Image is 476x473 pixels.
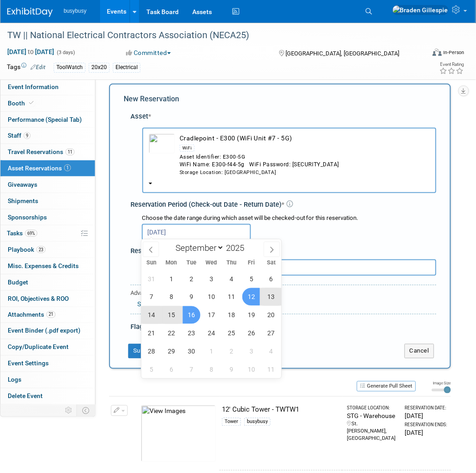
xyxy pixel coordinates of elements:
div: Storage Location: [GEOGRAPHIC_DATA] [180,169,430,176]
span: September 27, 2025 [262,324,280,342]
a: Attachments21 [0,307,95,323]
span: October 9, 2025 [222,361,240,378]
span: October 6, 2025 [163,361,180,378]
span: October 1, 2025 [202,343,220,360]
span: Playbook [8,246,45,253]
span: 11 [65,149,75,155]
a: Giveaways [0,177,95,193]
input: Year [224,243,251,253]
button: Generate Pull Sheet [357,381,416,392]
td: Personalize Event Tab Strip [61,405,77,417]
span: Booth [8,100,35,107]
span: Attachments [8,311,55,319]
span: Sat [261,260,281,266]
div: St. [PERSON_NAME], [GEOGRAPHIC_DATA] [347,421,397,443]
span: September 14, 2025 [143,306,160,324]
span: Giveaways [8,181,37,188]
a: Event Binder (.pdf export) [0,323,95,339]
span: September 19, 2025 [242,306,260,324]
span: 9 [24,132,30,139]
span: September 13, 2025 [262,288,280,306]
div: Event Rating [440,62,464,67]
div: Electrical [113,63,140,72]
span: September 8, 2025 [163,288,180,306]
div: STG - Warehouse [347,412,397,421]
span: September 5, 2025 [242,270,260,288]
a: Delete Event [0,388,95,404]
button: Committed [123,48,175,57]
span: October 7, 2025 [183,361,200,378]
span: New Reservation [124,95,179,103]
td: Cradlepoint - E300 (WiFi Unit #7 - 5G) [175,134,430,176]
div: WiFi Name: E300-f44-5g WiFi Password: [SECURITY_DATA] [180,161,430,169]
td: Tags [7,62,45,73]
select: Month [172,242,224,254]
span: ROI, Objectives & ROO [8,295,69,302]
span: Misc. Expenses & Credits [8,262,79,269]
div: Advanced Options [130,289,436,298]
div: In-Person [443,49,465,56]
img: Format-Inperson.png [433,49,442,56]
span: Mon [161,260,181,266]
span: September 22, 2025 [163,324,180,342]
a: Event Information [0,79,95,95]
div: Reservation Ends: [405,422,447,428]
span: October 3, 2025 [242,343,260,360]
span: Flag: [130,323,145,331]
span: September 16, 2025 [183,306,200,324]
a: Playbook23 [0,242,95,258]
div: [DATE] [405,412,447,421]
span: September 18, 2025 [222,306,240,324]
span: September 24, 2025 [202,324,220,342]
span: Budget [8,279,28,286]
span: October 4, 2025 [262,343,280,360]
div: ToolWatch [54,63,85,72]
span: September 29, 2025 [163,343,180,360]
span: Logs [8,376,21,383]
span: Thu [221,260,241,266]
div: Reservation Date: [405,405,447,412]
span: Staff [8,132,30,139]
span: Shipments [8,197,38,204]
div: Storage Location: [347,405,397,412]
span: Delete Event [8,393,43,400]
div: TW || National Electrical Contractors Association (NECA25) [4,27,419,44]
span: Wed [201,260,221,266]
span: Sponsorships [8,214,47,221]
span: September 1, 2025 [163,270,180,288]
span: October 8, 2025 [202,361,220,378]
span: October 5, 2025 [143,361,160,378]
span: 1 [64,164,71,171]
span: Tue [181,260,201,266]
span: September 17, 2025 [202,306,220,324]
span: 21 [46,311,55,318]
a: Performance (Special Tab) [0,112,95,128]
span: September 20, 2025 [262,306,280,324]
span: September 30, 2025 [183,343,200,360]
a: Specify Shipping Logistics Category [137,301,238,308]
span: September 7, 2025 [143,288,160,306]
span: Event Binder (.pdf export) [8,327,80,334]
span: 69% [25,230,37,237]
span: 23 [36,246,45,253]
div: Reservation Notes [130,246,436,256]
span: September 3, 2025 [202,270,220,288]
button: Submit [128,344,158,358]
div: 12' Cubic Tower - TWTW1 [222,405,339,415]
span: [GEOGRAPHIC_DATA], [GEOGRAPHIC_DATA] [286,50,399,57]
span: busybusy [64,8,86,14]
span: Travel Reservations [8,148,75,155]
div: Asset Identifier: E300-5G [180,153,430,161]
a: Event Settings [0,356,95,372]
span: October 2, 2025 [222,343,240,360]
img: ExhibitDay [7,8,53,17]
a: Logs [0,372,95,388]
div: WiFi [180,144,195,152]
span: September 25, 2025 [222,324,240,342]
td: Toggle Event Tabs [77,405,95,417]
div: Reservation Period (Check-out Date - Return Date) [130,200,436,209]
div: Choose the date range during which asset will be checked-out for this reservation. [142,214,436,223]
div: Image Size [432,381,451,386]
span: September 23, 2025 [183,324,200,342]
div: 20x20 [89,63,110,72]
